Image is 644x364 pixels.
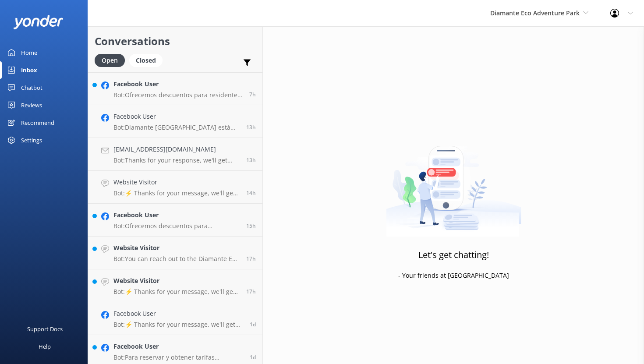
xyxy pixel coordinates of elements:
a: Facebook UserBot:Diamante [GEOGRAPHIC_DATA] está abierto al público los siete [PERSON_NAME] de la... [88,105,262,138]
p: Bot: ⚡ Thanks for your message, we'll get back to you as soon as we can. You're also welcome to k... [113,288,240,296]
span: Sep 14 2025 10:21am (UTC -06:00) America/Costa_Rica [246,255,256,262]
div: Closed [129,54,163,67]
span: Sep 13 2025 12:25pm (UTC -06:00) America/Costa_Rica [250,353,256,361]
p: Bot: ⚡ Thanks for your message, we'll get back to you as soon as we can. You're also welcome to k... [113,189,240,197]
h4: [EMAIL_ADDRESS][DOMAIN_NAME] [113,145,240,154]
img: artwork of a man stealing a conversation from at giant smartphone [386,127,521,237]
div: Chatbot [21,79,42,96]
p: Bot: Ofrecemos descuentos para residentes de [GEOGRAPHIC_DATA]. Se requiere una identificación vá... [113,91,243,99]
h4: Website Visitor [113,243,240,253]
div: Support Docs [27,320,63,338]
a: Facebook UserBot:Ofrecemos descuentos para residentes de [GEOGRAPHIC_DATA]. Se requiere una ident... [88,204,262,237]
div: Recommend [21,114,54,131]
p: Bot: Para reservar y obtener tarifas especiales para nacionales, por favor escríbenos por WhatsAp... [113,353,243,361]
div: Home [21,44,37,61]
h4: Facebook User [113,79,243,89]
span: Sep 14 2025 08:38pm (UTC -06:00) America/Costa_Rica [249,91,256,98]
span: Diamante Eco Adventure Park [490,9,580,17]
a: Open [95,55,129,65]
a: [EMAIL_ADDRESS][DOMAIN_NAME]Bot:Thanks for your response, we'll get back to you as soon as we can... [88,138,262,171]
p: Bot: ⚡ Thanks for your message, we'll get back to you as soon as we can. You're also welcome to k... [113,321,243,329]
span: Sep 14 2025 09:55am (UTC -06:00) America/Costa_Rica [246,288,256,295]
h4: Facebook User [113,309,243,318]
h4: Website Visitor [113,276,240,286]
a: Facebook UserBot:Ofrecemos descuentos para residentes de [GEOGRAPHIC_DATA]. Se requiere una ident... [88,72,262,105]
p: Bot: You can reach out to the Diamante Eco Adventure Park team by calling [PHONE_NUMBER], sending... [113,255,240,263]
h2: Conversations [95,33,256,49]
div: Inbox [21,61,37,79]
a: Website VisitorBot:⚡ Thanks for your message, we'll get back to you as soon as we can. You're als... [88,171,262,204]
a: Website VisitorBot:⚡ Thanks for your message, we'll get back to you as soon as we can. You're als... [88,269,262,302]
p: Bot: Thanks for your response, we'll get back to you as soon as we can during opening hours. [113,156,240,164]
span: Sep 13 2025 05:19pm (UTC -06:00) America/Costa_Rica [250,321,256,328]
img: yonder-white-logo.png [13,15,64,29]
p: Bot: Ofrecemos descuentos para residentes de [GEOGRAPHIC_DATA]. Se requiere una identificación vá... [113,222,240,230]
span: Sep 14 2025 02:39pm (UTC -06:00) America/Costa_Rica [246,124,256,131]
h4: Facebook User [113,342,243,351]
a: Closed [129,55,167,65]
p: - Your friends at [GEOGRAPHIC_DATA] [398,271,509,280]
h4: Facebook User [113,112,240,121]
a: Facebook UserBot:⚡ Thanks for your message, we'll get back to you as soon as we can. You're also ... [88,302,262,335]
h4: Facebook User [113,210,240,220]
div: Reviews [21,96,42,114]
div: Help [39,338,51,355]
span: Sep 14 2025 11:58am (UTC -06:00) America/Costa_Rica [246,222,256,230]
span: Sep 14 2025 02:10pm (UTC -06:00) America/Costa_Rica [246,156,256,164]
span: Sep 14 2025 01:05pm (UTC -06:00) America/Costa_Rica [246,189,256,197]
h3: Let's get chatting! [418,248,489,262]
h4: Website Visitor [113,177,240,187]
p: Bot: Diamante [GEOGRAPHIC_DATA] está abierto al público los siete [PERSON_NAME] de la semana, 365... [113,124,240,131]
div: Settings [21,131,42,149]
div: Open [95,54,125,67]
a: Website VisitorBot:You can reach out to the Diamante Eco Adventure Park team by calling [PHONE_NU... [88,237,262,269]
